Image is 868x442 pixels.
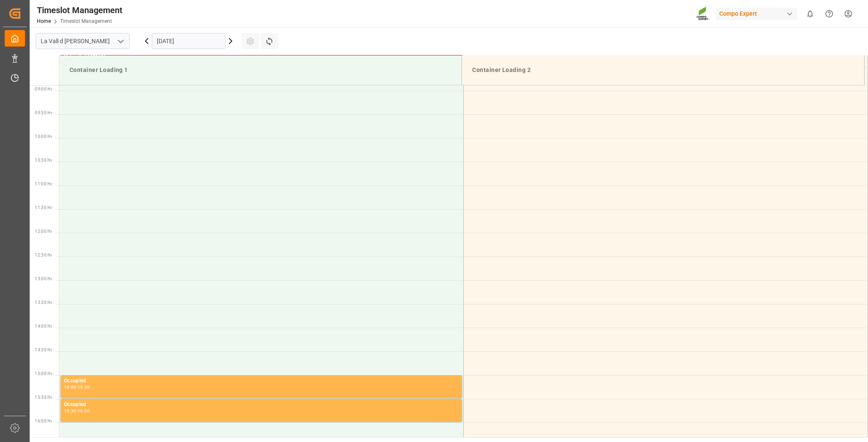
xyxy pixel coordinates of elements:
[35,419,52,423] span: 16:00 Hr
[35,158,52,163] span: 10:30 Hr
[469,62,857,78] div: Container Loading 2
[35,348,52,352] span: 14:30 Hr
[716,6,801,22] button: Compo Expert
[152,33,225,49] input: DD.MM.YYYY
[66,62,455,78] div: Container Loading 1
[64,377,459,385] div: Occupied
[36,33,130,49] input: Type to search/select
[64,401,459,409] div: Occupied
[35,182,52,186] span: 11:00 Hr
[35,276,52,281] span: 13:00 Hr
[78,409,90,413] div: 16:00
[76,385,78,389] div: -
[801,4,820,23] button: show 0 new notifications
[76,409,78,413] div: -
[35,229,52,234] span: 12:00 Hr
[35,134,52,139] span: 10:00 Hr
[37,4,122,17] div: Timeslot Management
[820,4,839,23] button: Help Center
[35,110,52,115] span: 09:30 Hr
[35,205,52,210] span: 11:30 Hr
[114,35,127,48] button: open menu
[35,253,52,257] span: 12:30 Hr
[716,8,797,20] div: Compo Expert
[64,385,76,389] div: 15:00
[64,409,76,413] div: 15:30
[35,300,52,305] span: 13:30 Hr
[35,87,52,91] span: 09:00 Hr
[696,6,710,21] img: Screenshot%202023-09-29%20at%2010.02.21.png_1712312052.png
[78,385,90,389] div: 15:30
[35,371,52,376] span: 15:00 Hr
[37,18,51,24] a: Home
[35,324,52,329] span: 14:00 Hr
[35,395,52,400] span: 15:30 Hr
